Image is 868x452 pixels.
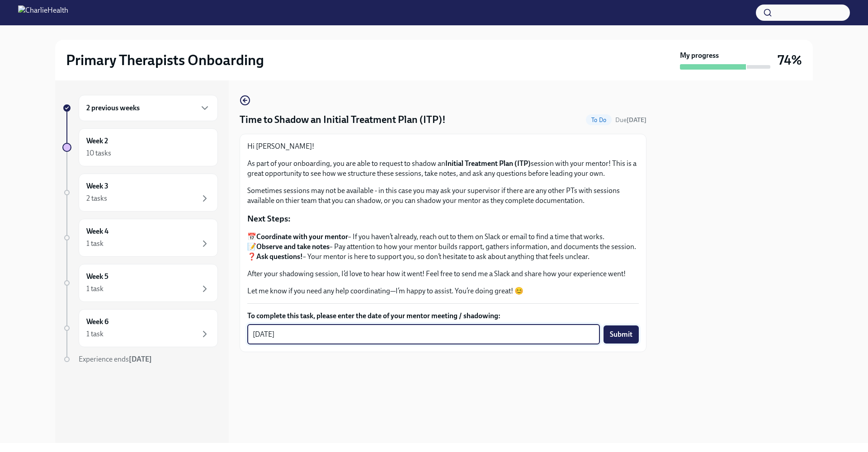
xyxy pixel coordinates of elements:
[256,252,303,261] strong: Ask questions!
[18,5,68,20] img: CharlieHealth
[62,219,218,257] a: Week 41 task
[86,136,108,146] h6: Week 2
[86,148,111,158] div: 10 tasks
[86,226,108,236] h6: Week 4
[79,95,218,121] div: 2 previous weeks
[586,117,612,123] span: To Do
[256,242,330,251] strong: Observe and take notes
[778,52,802,68] h3: 74%
[615,116,646,124] span: August 23rd, 2025 10:00
[610,330,632,339] span: Submit
[256,232,348,241] strong: Coordinate with your mentor
[247,286,639,296] p: Let me know if you need any help coordinating—I’m happy to assist. You’re doing great! 😊
[86,103,140,113] h6: 2 previous weeks
[86,181,108,191] h6: Week 3
[129,355,152,363] strong: [DATE]
[79,355,152,363] span: Experience ends
[247,232,639,262] p: 📅 – If you haven’t already, reach out to them on Slack or email to find a time that works. 📝 – Pa...
[627,116,646,124] strong: [DATE]
[62,264,218,302] a: Week 51 task
[615,116,646,124] span: Due
[680,51,719,61] strong: My progress
[604,325,639,344] button: Submit
[86,284,104,294] div: 1 task
[247,141,639,151] p: Hi [PERSON_NAME]!
[247,269,639,279] p: After your shadowing session, I’d love to hear how it went! Feel free to send me a Slack and shar...
[62,128,218,166] a: Week 210 tasks
[86,239,104,249] div: 1 task
[86,272,108,282] h6: Week 5
[86,329,104,339] div: 1 task
[240,113,446,127] h4: Time to Shadow an Initial Treatment Plan (ITP)!
[247,311,639,321] label: To complete this task, please enter the date of your mentor meeting / shadowing:
[86,193,107,203] div: 2 tasks
[86,317,108,327] h6: Week 6
[247,213,639,225] p: Next Steps:
[62,174,218,212] a: Week 32 tasks
[66,51,264,69] h2: Primary Therapists Onboarding
[445,159,531,168] strong: Initial Treatment Plan (ITP)
[247,186,639,206] p: Sometimes sessions may not be available - in this case you may ask your supervisor if there are a...
[253,329,594,340] textarea: [DATE]
[247,159,639,179] p: As part of your onboarding, you are able to request to shadow an session with your mentor! This i...
[62,309,218,347] a: Week 61 task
